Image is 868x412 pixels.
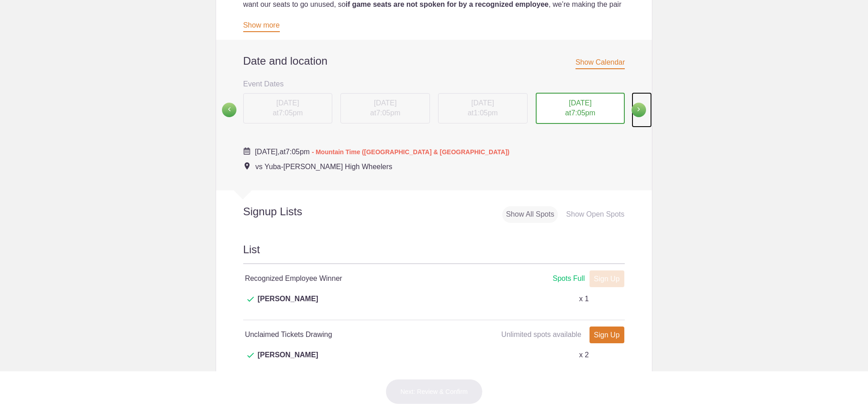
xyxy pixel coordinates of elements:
[576,58,625,69] span: Show Calendar
[569,99,591,107] span: [DATE]
[535,92,626,125] button: [DATE] at7:05pm
[286,148,310,156] span: 7:05pm
[579,294,589,304] p: x 1
[255,163,392,170] span: vs Yuba-[PERSON_NAME] High Wheelers
[216,205,362,218] h2: Signup Lists
[247,297,254,302] img: Check dark green
[345,0,548,8] strong: if game seats are not spoken for by a recognized employee
[243,21,280,32] a: Show more
[562,206,628,223] div: Show Open Spots
[245,329,434,340] h4: Unclaimed Tickets Drawing
[245,162,250,170] img: Event location
[247,353,254,358] img: Check dark green
[258,350,318,371] span: [PERSON_NAME]
[536,93,625,124] div: at
[501,331,581,338] span: Unlimited spots available
[579,350,589,360] p: x 2
[255,148,280,156] span: [DATE],
[552,273,585,284] div: Spots Full
[243,147,250,155] img: Cal purple
[502,206,558,223] div: Show All Spots
[258,294,318,315] span: [PERSON_NAME]
[243,77,625,90] h3: Event Dates
[386,379,483,404] button: Next: Review & Confirm
[590,327,624,343] a: Sign Up
[312,148,509,156] span: - Mountain Time ([GEOGRAPHIC_DATA] & [GEOGRAPHIC_DATA])
[255,148,509,156] span: at
[243,54,625,68] h2: Date and location
[245,273,434,284] h4: Recognized Employee Winner
[571,109,595,117] span: 7:05pm
[243,242,625,264] h2: List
